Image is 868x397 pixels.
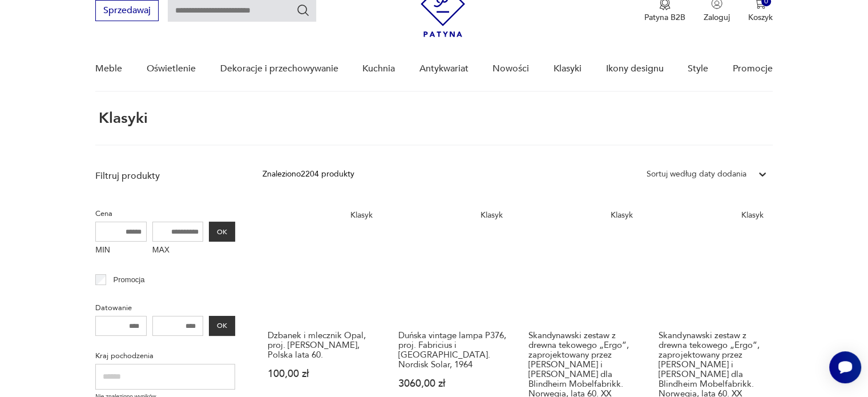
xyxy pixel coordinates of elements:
a: Kuchnia [362,47,395,91]
h1: Klasyki [95,110,148,126]
p: 3060,00 zł [398,379,507,388]
a: Oświetlenie [147,47,196,91]
div: Sortuj według daty dodania [647,168,746,181]
iframe: Smartsupp widget button [829,351,861,383]
p: Kraj pochodzenia [95,350,235,362]
a: Ikony designu [605,47,663,91]
a: Klasyki [554,47,582,91]
label: MIN [95,242,147,260]
p: Promocja [114,274,145,286]
p: Zaloguj [704,12,730,23]
p: Filtruj produkty [95,170,235,182]
a: Promocje [733,47,773,91]
div: Znaleziono 2204 produkty [263,168,354,181]
a: Meble [95,47,122,91]
a: Dekoracje i przechowywanie [220,47,338,91]
a: Style [688,47,708,91]
p: Koszyk [748,12,773,23]
h3: Dzbanek i mlecznik Opal, proj. [PERSON_NAME], Polska lata 60. [268,331,376,360]
a: Sprzedawaj [95,7,159,15]
button: OK [209,316,235,336]
label: MAX [152,242,204,260]
button: Szukaj [296,3,310,17]
p: Patyna B2B [644,12,685,23]
p: Cena [95,207,235,220]
a: Antykwariat [419,47,469,91]
p: 100,00 zł [268,369,376,379]
h3: Duńska vintage lampa P376, proj. Fabricius i [GEOGRAPHIC_DATA]. Nordisk Solar, 1964 [398,331,507,370]
a: Nowości [492,47,529,91]
p: Datowanie [95,302,235,314]
button: OK [209,222,235,242]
